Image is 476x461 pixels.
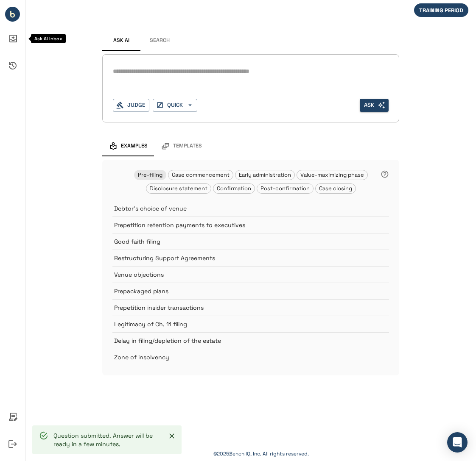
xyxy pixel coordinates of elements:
p: Restructuring Support Agreements [114,254,368,262]
span: Case closing [316,185,356,192]
div: Delay in filing/depletion of the estate [112,332,389,349]
p: Prepackaged plans [114,287,368,295]
div: Good faith filing [112,233,389,250]
p: Good faith filing [114,237,368,246]
span: Pre-filing [134,171,166,178]
span: Ask AI [113,37,129,44]
p: Prepetition retention payments to executives [114,221,368,229]
span: Case commencement [168,171,233,178]
p: Venue objections [114,270,368,279]
span: Post-confirmation [257,185,313,192]
button: QUICK [153,99,197,112]
p: Legitimacy of Ch. 11 filing [114,320,368,328]
div: Disclosure statement [146,183,211,194]
div: Zone of insolvency [112,349,389,365]
button: Ask [360,99,389,112]
p: Delay in filing/depletion of the estate [114,336,368,345]
span: Examples [121,143,148,150]
p: Debtor's choice of venue [114,204,368,213]
span: Confirmation [213,185,255,192]
button: Search [140,31,179,51]
span: Value-maximizing phase [297,171,367,178]
div: Case commencement [168,170,233,180]
div: Question submitted. Answer will be ready in a few minutes. [53,428,159,452]
div: examples and templates tabs [102,136,399,156]
div: Ask AI Inbox [31,34,66,43]
span: Enter search text [360,99,389,112]
div: We are not billing you for your initial period of in-app activity. [414,3,473,17]
div: Debtor's choice of venue [112,200,389,217]
div: Prepetition insider transactions [112,299,389,316]
div: Post-confirmation [257,183,314,194]
span: Templates [173,143,202,150]
div: Legitimacy of Ch. 11 filing [112,316,389,332]
div: Venue objections [112,266,389,283]
div: Early administration [235,170,295,180]
span: Disclosure statement [146,185,211,192]
div: Prepetition retention payments to executives [112,217,389,233]
span: Early administration [235,171,294,178]
span: TRAINING PERIOD [414,7,468,14]
div: Value-maximizing phase [297,170,368,180]
div: Prepackaged plans [112,283,389,299]
p: Prepetition insider transactions [114,303,368,312]
div: Pre-filing [134,170,166,180]
div: Case closing [315,183,356,194]
p: Zone of insolvency [114,353,368,361]
div: Confirmation [213,183,255,194]
button: Close [165,430,178,442]
div: Restructuring Support Agreements [112,250,389,266]
button: Judge [113,99,149,112]
div: Open Intercom Messenger [447,432,468,453]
